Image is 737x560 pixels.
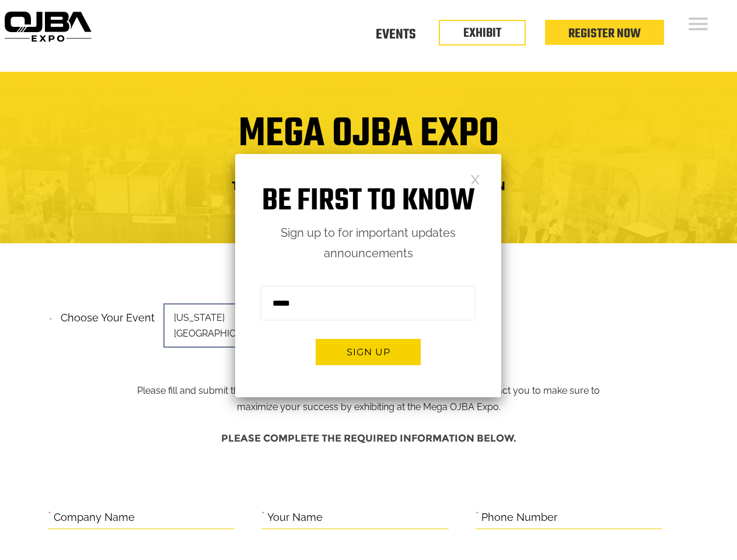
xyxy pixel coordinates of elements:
[54,509,135,527] label: Company Name
[54,302,155,327] label: Choose your event
[235,223,501,264] p: Sign up to for important updates announcements
[9,118,728,164] h1: Mega OJBA Expo
[463,23,501,43] a: EXHIBIT
[267,509,323,527] label: Your Name
[9,175,728,197] h4: Trade Show Exhibit Space Application
[163,303,327,348] span: [US_STATE][GEOGRAPHIC_DATA]
[481,509,557,527] label: Phone Number
[568,24,641,44] a: Register Now
[470,174,480,184] a: Close
[316,339,421,365] button: Sign up
[128,308,609,415] p: Please fill and submit the information below and one of our team members will contact you to make...
[235,183,501,220] h1: Be first to know
[48,427,690,450] h4: Please complete the required information below.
